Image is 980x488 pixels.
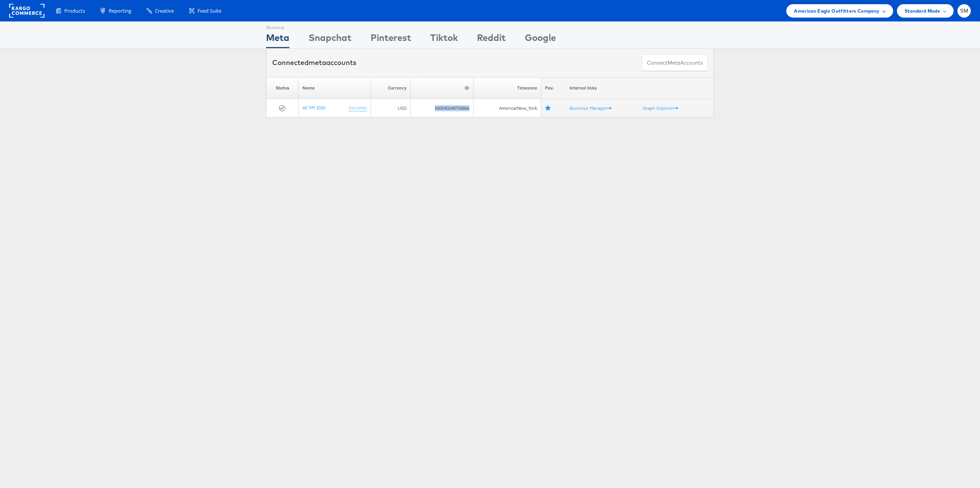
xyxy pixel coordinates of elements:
th: Timezone [473,77,541,99]
td: America/New_York [473,99,541,117]
span: SM [960,8,969,13]
th: Status [266,77,299,99]
th: ID [410,77,473,99]
div: Reddit [477,31,506,48]
a: AE PM 2020 [302,105,325,111]
button: ConnectmetaAccounts [642,54,708,72]
span: Products [64,7,85,15]
span: Creative [155,7,174,15]
span: Feed Suite [198,7,221,15]
a: (rename) [349,105,367,111]
div: Meta [266,31,289,48]
div: Showing [266,22,289,31]
span: meta [668,59,680,67]
th: Currency [371,77,410,99]
div: Snapchat [309,31,351,48]
a: Graph Explorer [643,105,678,111]
div: Tiktok [430,31,458,48]
span: meta [309,58,326,67]
th: Name [299,77,371,99]
span: Standard Mode [905,7,940,15]
td: 585540248758886 [410,99,473,117]
span: American Eagle Outfitters Company [794,7,879,15]
div: Connected accounts [272,58,356,68]
span: Reporting [109,7,131,15]
div: Google [525,31,556,48]
div: Pinterest [371,31,411,48]
a: Business Manager [570,105,611,111]
td: USD [371,99,410,117]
